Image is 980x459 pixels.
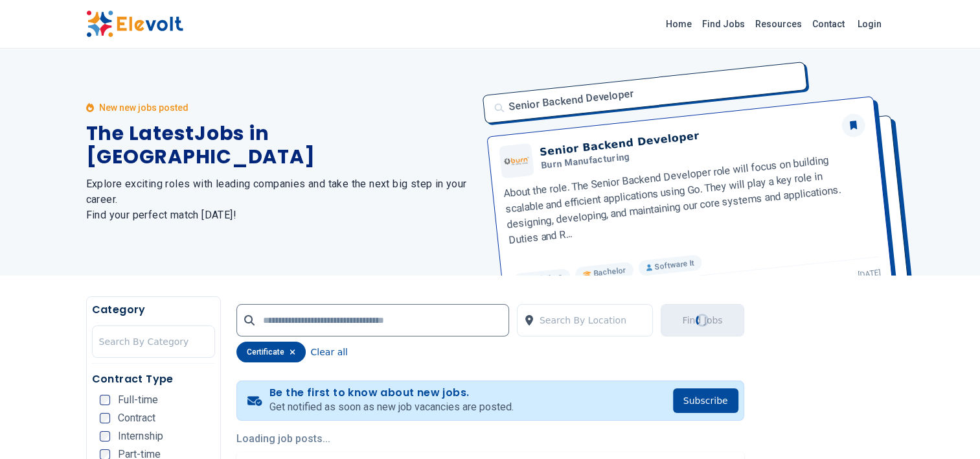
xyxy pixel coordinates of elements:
[661,304,744,336] button: Find JobsLoading...
[269,386,514,399] h4: Be the first to know about new jobs.
[661,14,697,34] a: Home
[100,431,110,441] input: Internship
[269,399,514,415] p: Get notified as soon as new job vacancies are posted.
[86,122,475,169] h1: The Latest Jobs in [GEOGRAPHIC_DATA]
[236,431,744,447] p: Loading job posts...
[915,397,980,459] iframe: Chat Widget
[695,312,710,327] div: Loading...
[850,11,889,37] a: Login
[118,413,155,423] span: Contract
[118,395,158,405] span: Full-time
[100,413,110,423] input: Contract
[750,14,807,34] a: Resources
[673,388,738,413] button: Subscribe
[86,176,475,223] h2: Explore exciting roles with leading companies and take the next big step in your career. Find you...
[100,395,110,405] input: Full-time
[99,101,188,114] p: New new jobs posted
[697,14,750,34] a: Find Jobs
[92,371,215,387] h5: Contract Type
[118,431,163,441] span: Internship
[92,302,215,318] h5: Category
[311,342,348,362] button: Clear all
[807,14,850,34] a: Contact
[86,10,183,38] img: Elevolt
[236,342,306,362] div: certificate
